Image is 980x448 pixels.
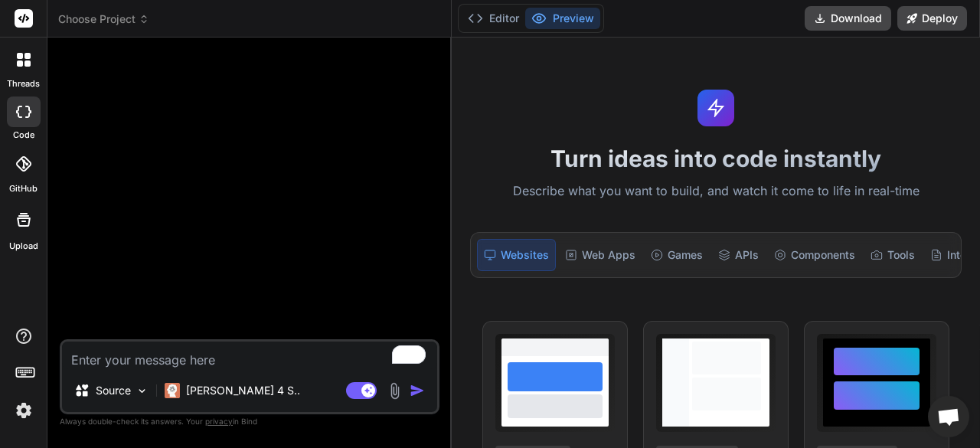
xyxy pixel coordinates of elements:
[525,8,600,29] button: Preview
[11,397,37,423] img: settings
[477,239,556,271] div: Websites
[205,417,233,426] span: privacy
[410,383,425,398] img: icon
[60,414,439,429] p: Always double-check its answers. Your in Bind
[136,384,149,397] img: Pick Models
[96,383,131,398] p: Source
[897,6,967,31] button: Deploy
[461,181,971,201] p: Describe what you want to build, and watch it come to life in real-time
[9,182,38,195] label: GitHub
[712,239,765,271] div: APIs
[645,239,709,271] div: Games
[461,145,971,172] h1: Turn ideas into code instantly
[58,11,149,27] span: Choose Project
[928,396,969,437] a: Open chat
[768,239,861,271] div: Components
[805,6,891,31] button: Download
[165,383,180,398] img: Claude 4 Sonnet
[864,239,921,271] div: Tools
[386,382,403,400] img: attachment
[462,8,525,29] button: Editor
[186,383,300,398] p: [PERSON_NAME] 4 S..
[62,342,437,369] textarea: To enrich screen reader interactions, please activate Accessibility in Grammarly extension settings
[559,239,642,271] div: Web Apps
[9,240,38,253] label: Upload
[13,129,34,142] label: code
[7,77,40,90] label: threads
